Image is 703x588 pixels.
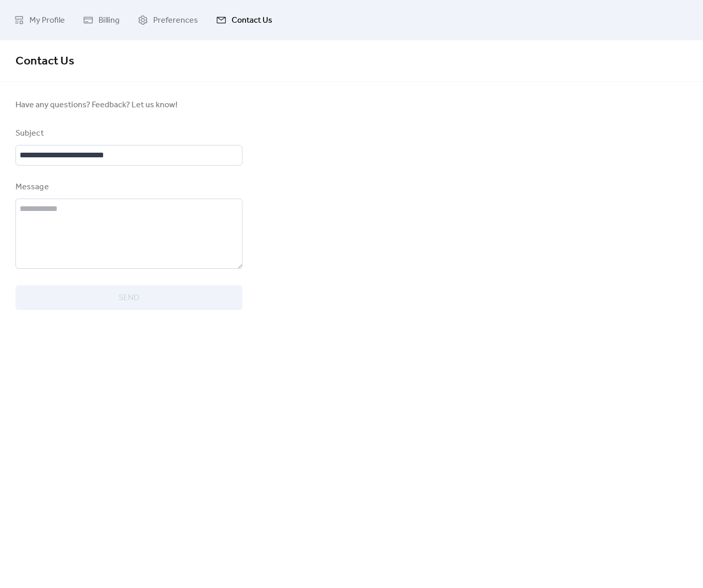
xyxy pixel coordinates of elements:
span: My Profile [29,12,65,29]
a: Contact Us [208,4,280,36]
a: My Profile [6,4,73,36]
span: Billing [99,12,120,29]
a: Preferences [130,4,206,36]
span: Contact Us [15,50,74,73]
a: Billing [75,4,127,36]
span: Have any questions? Feedback? Let us know! [15,99,242,111]
span: Preferences [153,12,198,29]
div: Message [15,181,240,193]
span: Contact Us [232,12,272,29]
div: Subject [15,127,240,140]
